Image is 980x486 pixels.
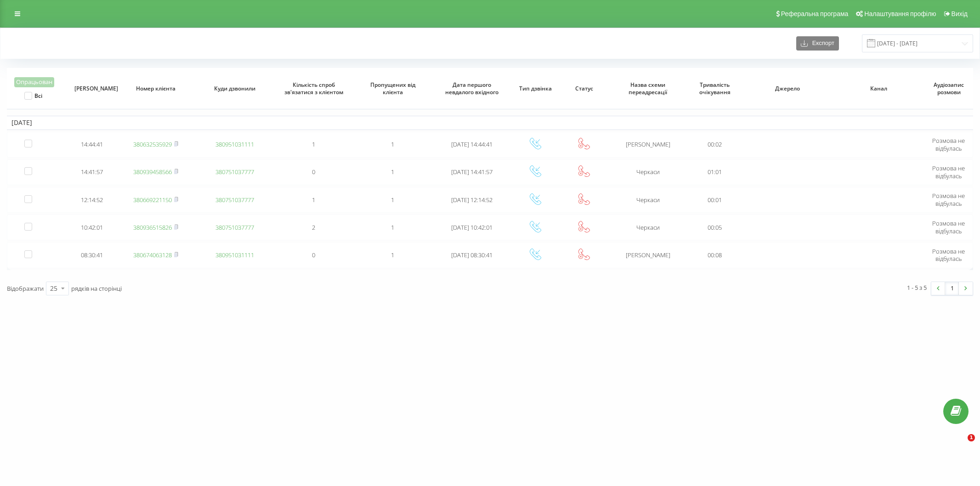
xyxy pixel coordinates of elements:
span: 1 [312,140,315,148]
span: Експорт [808,40,834,47]
iframe: Intercom live chat [949,434,971,456]
button: Експорт [796,36,839,51]
span: 1 [391,223,394,232]
td: Черкаси [608,215,687,240]
span: рядків на сторінці [71,284,122,293]
span: Назва схеми переадресації [617,81,680,96]
a: 380632535929 [133,140,172,148]
span: Аудіозапис розмови [931,81,966,96]
span: Статус [566,85,602,92]
span: [DATE] 14:41:57 [451,168,493,176]
td: 14:44:41 [68,132,116,158]
span: Тип дзвінка [518,85,553,92]
span: [DATE] 08:30:41 [451,251,493,259]
td: [DATE] [7,116,973,130]
span: 1 [391,251,394,259]
span: Вихід [952,10,968,17]
span: Розмова не відбулась [932,164,965,180]
span: Розмова не відбулась [932,136,965,153]
span: Канал [842,85,916,92]
td: 10:42:01 [68,215,116,240]
span: 2 [312,223,315,232]
span: [PERSON_NAME] [74,85,110,92]
td: 14:41:57 [68,159,116,185]
a: 380669221150 [133,196,172,204]
span: [DATE] 14:44:41 [451,140,493,148]
span: [DATE] 10:42:01 [451,223,493,232]
a: 380674063128 [133,251,172,259]
a: 380951031111 [215,251,254,259]
span: Дата першого невдалого вхідного [440,81,503,96]
span: Пропущених від клієнта [361,81,424,96]
span: Розмова не відбулась [932,247,965,263]
td: Черкаси [608,159,687,185]
label: Всі [24,92,42,100]
a: 380751037777 [215,223,254,232]
span: Тривалість очікування [694,81,735,96]
span: Розмова не відбулась [932,192,965,208]
td: 00:01 [687,187,742,213]
span: 0 [312,168,315,176]
td: [PERSON_NAME] [608,242,687,268]
span: 1 [391,168,394,176]
td: 08:30:41 [68,242,116,268]
a: 1 [945,282,959,295]
div: 25 [50,284,57,293]
span: 1 [312,196,315,204]
span: 1 [391,140,394,148]
span: 1 [968,434,975,441]
td: 12:14:52 [68,187,116,213]
span: 0 [312,251,315,259]
td: 00:08 [687,242,742,268]
span: [DATE] 12:14:52 [451,196,493,204]
a: 380939458566 [133,168,172,176]
td: 01:01 [687,159,742,185]
span: Відображати [7,284,44,293]
a: 380951031111 [215,140,254,148]
div: 1 - 5 з 5 [907,283,927,292]
td: Черкаси [608,187,687,213]
a: 380936515826 [133,223,172,232]
span: Реферальна програма [781,10,849,17]
td: [PERSON_NAME] [608,132,687,158]
a: 380751037777 [215,168,254,176]
a: 380751037777 [215,196,254,204]
span: Кількість спроб зв'язатися з клієнтом [283,81,346,96]
span: Розмова не відбулась [932,219,965,235]
td: 00:02 [687,132,742,158]
span: 1 [391,196,394,204]
span: Номер клієнта [125,85,187,92]
span: Куди дзвонили [204,85,266,92]
span: Налаштування профілю [864,10,936,17]
span: Джерело [751,85,825,92]
td: 00:05 [687,215,742,240]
